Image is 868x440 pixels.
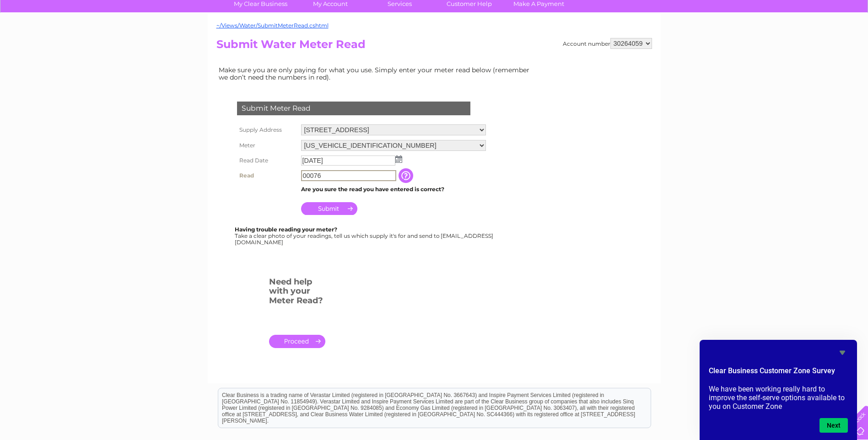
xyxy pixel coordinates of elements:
a: Contact [807,39,830,46]
img: ... [395,156,402,163]
img: logo.png [30,24,77,52]
a: Log out [838,39,859,46]
td: Are you sure the read you have entered is correct? [299,183,488,195]
p: We have been working really hard to improve the self-serve options available to you on Customer Zone [709,385,848,411]
a: Blog [788,39,802,46]
a: Telecoms [755,39,783,46]
td: Make sure you are only paying for what you use. Simply enter your meter read below (remember we d... [216,64,537,83]
a: 0333 014 3131 [695,5,759,16]
th: Meter [235,138,299,153]
input: Information [399,168,415,183]
a: . [269,335,325,348]
a: Energy [730,39,750,46]
input: Submit [301,202,357,215]
th: Read Date [235,153,299,168]
th: Read [235,168,299,183]
a: Water [707,39,724,46]
button: Hide survey [837,347,848,358]
div: Clear Business is a trading name of Verastar Limited (registered in [GEOGRAPHIC_DATA] No. 3667643... [218,5,651,44]
h2: Clear Business Customer Zone Survey [709,365,848,381]
div: Clear Business Customer Zone Survey [709,347,848,433]
a: ~/Views/Water/SubmitMeterRead.cshtml [216,22,329,29]
div: Submit Meter Read [237,102,470,115]
div: Account number [563,38,652,49]
th: Supply Address [235,122,299,138]
b: Having trouble reading your meter? [235,226,337,233]
div: Take a clear photo of your readings, tell us which supply it's for and send to [EMAIL_ADDRESS][DO... [235,226,495,245]
button: Next question [819,418,848,433]
h2: Submit Water Meter Read [216,38,652,55]
h3: Need help with your Meter Read? [269,275,325,310]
